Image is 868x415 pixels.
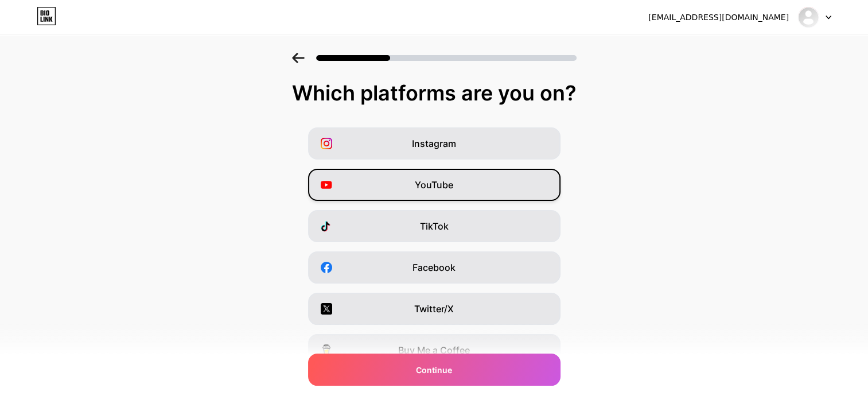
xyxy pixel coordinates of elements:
[413,385,455,398] span: Snapchat
[420,219,449,233] span: TikTok
[797,6,819,28] img: adilshaikh85
[412,137,456,150] span: Instagram
[415,178,453,192] span: YouTube
[414,302,454,316] span: Twitter/X
[398,343,470,357] span: Buy Me a Coffee
[11,82,857,104] div: Which platforms are you on?
[412,261,456,274] span: Facebook
[648,11,789,24] div: [EMAIL_ADDRESS][DOMAIN_NAME]
[416,364,452,376] span: Continue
